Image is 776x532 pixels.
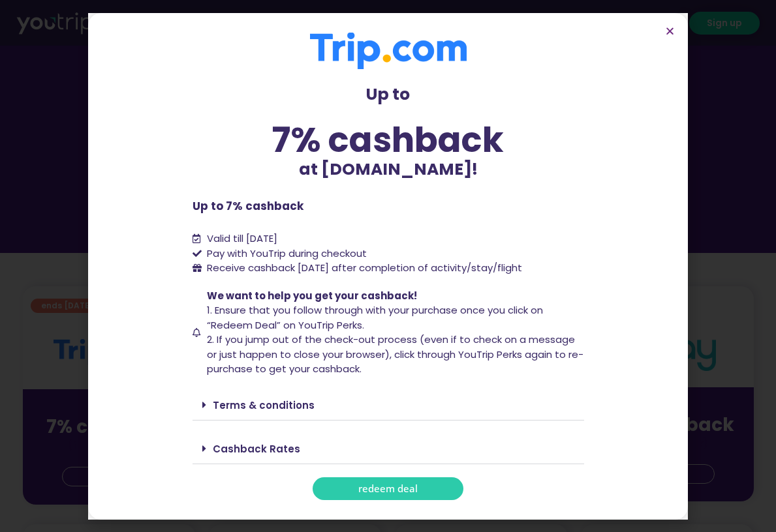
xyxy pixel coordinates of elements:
p: at [DOMAIN_NAME]! [193,157,584,182]
a: redeem deal [313,477,463,500]
span: Receive cashback [DATE] after completion of activity/stay/flight [207,261,522,274]
span: Valid till [DATE] [207,231,277,245]
p: Up to [193,82,584,107]
b: Up to 7% cashback [193,198,303,214]
span: Pay with YouTrip during checkout [204,246,367,261]
div: 7% cashback [193,123,584,157]
span: redeem deal [358,484,418,494]
a: Terms & conditions [213,398,315,412]
div: Cashback Rates [193,434,584,464]
span: 1. Ensure that you follow through with your purchase once you click on “Redeem Deal” on YouTrip P... [207,303,543,332]
span: 2. If you jump out of the check-out process (even if to check on a message or just happen to clos... [207,332,583,376]
span: We want to help you get your cashback! [207,289,417,303]
div: Terms & conditions [193,390,584,421]
a: Close [665,26,675,36]
a: Cashback Rates [213,442,300,456]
